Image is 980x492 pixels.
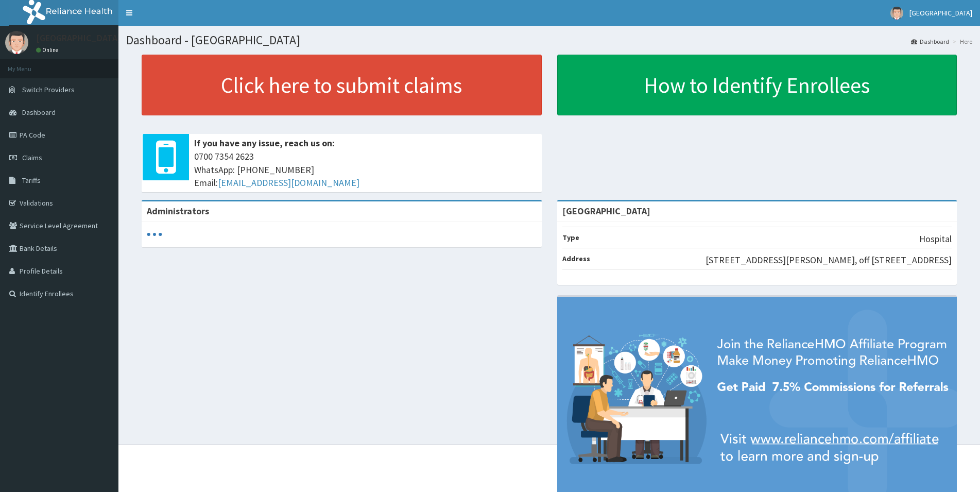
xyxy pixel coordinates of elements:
[147,227,162,242] svg: audio-loading
[36,46,61,54] a: Online
[562,205,650,217] strong: [GEOGRAPHIC_DATA]
[562,254,590,263] b: Address
[147,205,209,217] b: Administrators
[5,31,28,54] img: User Image
[22,153,42,162] span: Claims
[194,150,537,190] span: 0700 7354 2623 WhatsApp: [PHONE_NUMBER] Email:
[218,177,359,189] a: [EMAIL_ADDRESS][DOMAIN_NAME]
[890,7,903,20] img: User Image
[562,233,579,242] b: Type
[142,55,542,115] a: Click here to submit claims
[911,37,949,46] a: Dashboard
[22,108,56,117] span: Dashboard
[126,33,972,47] h1: Dashboard - [GEOGRAPHIC_DATA]
[22,176,41,185] span: Tariffs
[950,37,972,46] li: Here
[557,55,957,115] a: How to Identify Enrollees
[919,232,952,246] p: Hospital
[36,33,121,43] p: [GEOGRAPHIC_DATA]
[22,85,75,94] span: Switch Providers
[706,253,952,267] p: [STREET_ADDRESS][PERSON_NAME], off [STREET_ADDRESS]
[194,137,335,149] b: If you have any issue, reach us on:
[909,8,972,18] span: [GEOGRAPHIC_DATA]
